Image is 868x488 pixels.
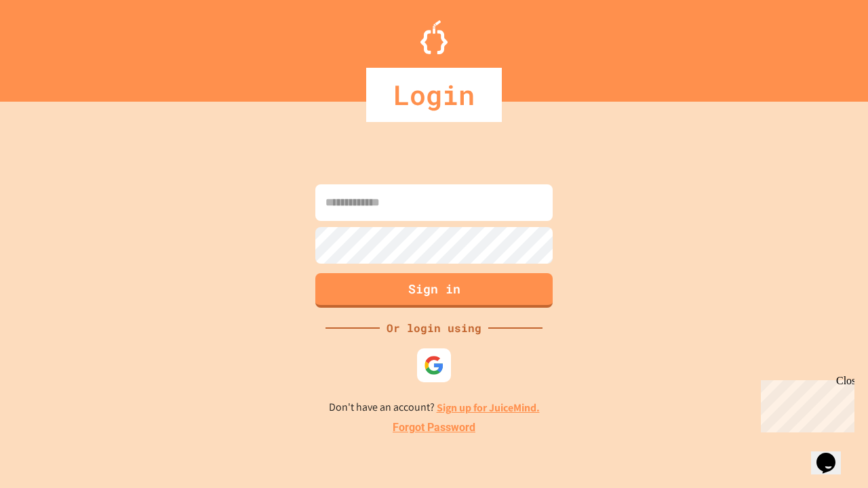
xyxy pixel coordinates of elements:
button: Sign in [315,273,553,308]
p: Don't have an account? [329,399,540,416]
div: Chat with us now!Close [5,5,94,86]
iframe: chat widget [755,375,854,432]
div: Login [366,68,502,122]
img: Logo.svg [420,20,448,54]
a: Forgot Password [393,420,475,436]
a: Sign up for JuiceMind. [437,401,540,415]
div: Or login using [380,320,488,336]
iframe: chat widget [811,434,854,474]
img: google-icon.svg [424,355,444,375]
